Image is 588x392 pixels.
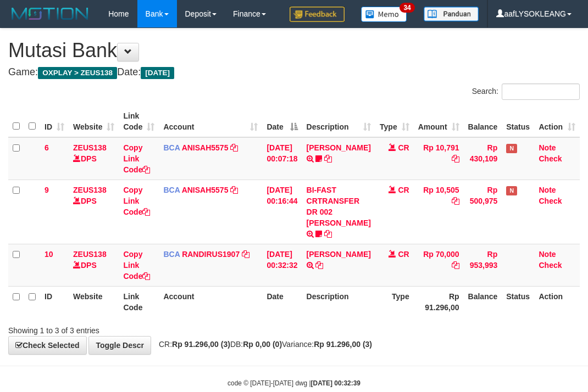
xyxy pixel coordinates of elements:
[464,137,502,180] td: Rp 430,109
[8,5,92,22] img: MOTION_logo.png
[38,67,117,79] span: OXPLAY > ZEUS138
[163,186,180,194] span: BCA
[69,244,119,286] td: DPS
[45,143,49,152] span: 6
[452,197,459,205] a: Copy Rp 10,505 to clipboard
[243,340,282,349] strong: Rp 0,00 (0)
[452,261,459,270] a: Copy Rp 70,000 to clipboard
[414,106,464,137] th: Amount: activate to sort column ascending
[182,186,229,194] a: ANISAH5575
[45,186,49,194] span: 9
[414,137,464,180] td: Rp 10,791
[302,286,375,317] th: Description
[69,106,119,137] th: Website: activate to sort column ascending
[40,106,69,137] th: ID: activate to sort column ascending
[163,143,180,152] span: BCA
[314,340,372,349] strong: Rp 91.296,00 (3)
[302,180,375,244] td: BI-FAST CRTRANSFER DR 002 [PERSON_NAME]
[228,379,360,387] small: code © [DATE]-[DATE] dwg |
[302,106,375,137] th: Description: activate to sort column ascending
[230,143,238,152] a: Copy ANISAH5575 to clipboard
[307,250,371,259] a: [PERSON_NAME]
[315,261,323,270] a: Copy ANTON SUGANDA SEMB to clipboard
[182,250,240,259] a: RANDIRUS1907
[539,154,562,163] a: Check
[172,340,230,349] strong: Rp 91.296,00 (3)
[230,186,238,194] a: Copy ANISAH5575 to clipboard
[375,286,414,317] th: Type
[502,83,580,100] input: Search:
[123,186,150,216] a: Copy Link Code
[324,229,332,238] a: Copy BI-FAST CRTRANSFER DR 002 AFIF SUPRAYITNO to clipboard
[506,144,517,153] span: Has Note
[69,137,119,180] td: DPS
[290,7,345,22] img: Feedback.jpg
[424,7,479,21] img: panduan.png
[242,250,249,259] a: Copy RANDIRUS1907 to clipboard
[262,286,302,317] th: Date
[539,261,562,270] a: Check
[307,143,371,152] a: [PERSON_NAME]
[182,143,229,152] a: ANISAH5575
[398,186,409,194] span: CR
[464,180,502,244] td: Rp 500,975
[398,143,409,152] span: CR
[73,143,107,152] a: ZEUS138
[163,250,180,259] span: BCA
[398,250,409,259] span: CR
[8,336,87,355] a: Check Selected
[262,180,302,244] td: [DATE] 00:16:44
[452,154,459,163] a: Copy Rp 10,791 to clipboard
[311,379,360,387] strong: [DATE] 00:32:39
[262,106,302,137] th: Date: activate to sort column descending
[119,106,159,137] th: Link Code: activate to sort column ascending
[123,250,150,281] a: Copy Link Code
[464,286,502,317] th: Balance
[539,250,556,259] a: Note
[40,286,69,317] th: ID
[539,197,562,205] a: Check
[8,67,580,78] h4: Game: Date:
[45,250,53,259] span: 10
[73,186,107,194] a: ZEUS138
[123,143,150,174] a: Copy Link Code
[262,137,302,180] td: [DATE] 00:07:18
[153,340,372,349] span: CR: DB: Variance:
[361,7,407,22] img: Button%20Memo.svg
[159,106,262,137] th: Account: activate to sort column ascending
[472,83,580,100] label: Search:
[69,180,119,244] td: DPS
[414,286,464,317] th: Rp 91.296,00
[414,244,464,286] td: Rp 70,000
[8,321,237,336] div: Showing 1 to 3 of 3 entries
[119,286,159,317] th: Link Code
[414,180,464,244] td: Rp 10,505
[502,106,534,137] th: Status
[324,154,332,163] a: Copy ARIFS EFENDI to clipboard
[464,244,502,286] td: Rp 953,993
[141,67,174,79] span: [DATE]
[375,106,414,137] th: Type: activate to sort column ascending
[69,286,119,317] th: Website
[88,336,151,355] a: Toggle Descr
[534,106,580,137] th: Action: activate to sort column ascending
[262,244,302,286] td: [DATE] 00:32:32
[464,106,502,137] th: Balance
[8,40,580,61] h1: Mutasi Bank
[539,186,556,194] a: Note
[534,286,580,317] th: Action
[502,286,534,317] th: Status
[159,286,262,317] th: Account
[400,3,414,13] span: 34
[539,143,556,152] a: Note
[506,186,517,195] span: Has Note
[73,250,107,259] a: ZEUS138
